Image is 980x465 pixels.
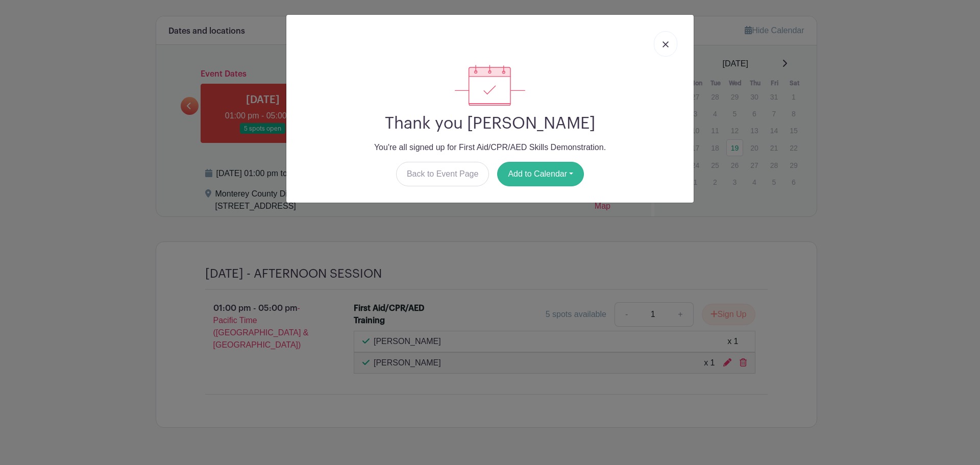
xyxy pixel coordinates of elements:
a: Back to Event Page [396,162,489,186]
img: signup_complete-c468d5dda3e2740ee63a24cb0ba0d3ce5d8a4ecd24259e683200fb1569d990c8.svg [455,65,525,106]
h2: Thank you [PERSON_NAME] [295,114,685,133]
p: You're all signed up for First Aid/CPR/AED Skills Demonstration. [295,141,685,154]
img: close_button-5f87c8562297e5c2d7936805f587ecaba9071eb48480494691a3f1689db116b3.svg [663,41,669,47]
button: Add to Calendar [497,162,584,186]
